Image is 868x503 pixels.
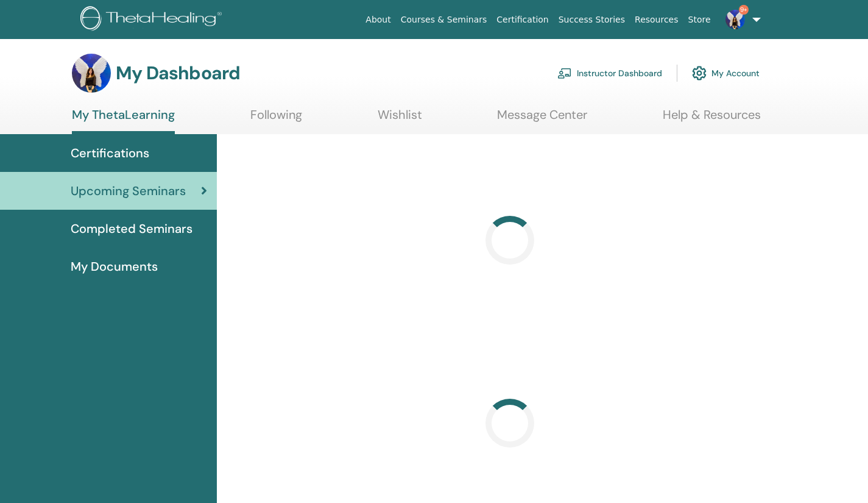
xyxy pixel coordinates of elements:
img: cog.svg [692,63,707,84]
span: Certifications [71,144,149,162]
a: My ThetaLearning [72,107,175,134]
a: Certification [492,9,553,31]
a: Wishlist [378,107,422,131]
img: default.jpg [72,54,111,93]
a: Resources [630,9,683,31]
h3: My Dashboard [116,62,240,84]
a: Courses & Seminars [396,9,492,31]
img: chalkboard-teacher.svg [557,68,572,79]
a: Instructor Dashboard [557,60,662,87]
img: logo.png [80,6,226,34]
img: default.jpg [725,10,745,29]
a: Message Center [497,107,587,131]
a: Help & Resources [663,107,761,131]
span: My Documents [71,257,158,276]
a: My Account [692,60,760,87]
a: Following [250,107,302,131]
a: Store [683,9,716,31]
span: 9+ [739,5,749,15]
span: Upcoming Seminars [71,182,186,200]
a: About [361,9,395,31]
span: Completed Seminars [71,219,192,238]
a: Success Stories [554,9,630,31]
